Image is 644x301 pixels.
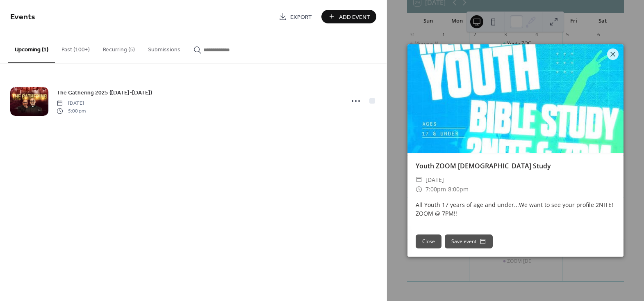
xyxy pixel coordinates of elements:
[57,89,152,97] span: The Gathering 2025 ([DATE]-[DATE])
[426,175,444,185] span: [DATE]
[55,33,96,62] button: Past (100+)
[290,13,312,21] span: Export
[57,100,86,107] span: [DATE]
[416,184,422,194] div: ​
[57,88,152,97] a: The Gathering 2025 ([DATE]-[DATE])
[8,33,55,63] button: Upcoming (1)
[273,10,318,23] a: Export
[407,200,624,218] div: All Youth 17 years of age and under...We want to see your profile 2NITE! ZOOM @ 7PM!!
[445,234,493,248] button: Save event
[426,185,446,193] span: 7:00pm
[339,13,370,21] span: Add Event
[448,185,469,193] span: 8:00pm
[10,9,35,25] span: Events
[416,234,441,248] button: Close
[96,33,141,62] button: Recurring (5)
[416,175,422,185] div: ​
[321,10,376,23] button: Add Event
[407,161,624,171] div: Youth ZOOM [DEMOGRAPHIC_DATA] Study
[141,33,187,62] button: Submissions
[446,185,448,193] span: -
[57,107,86,115] span: 5:00 pm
